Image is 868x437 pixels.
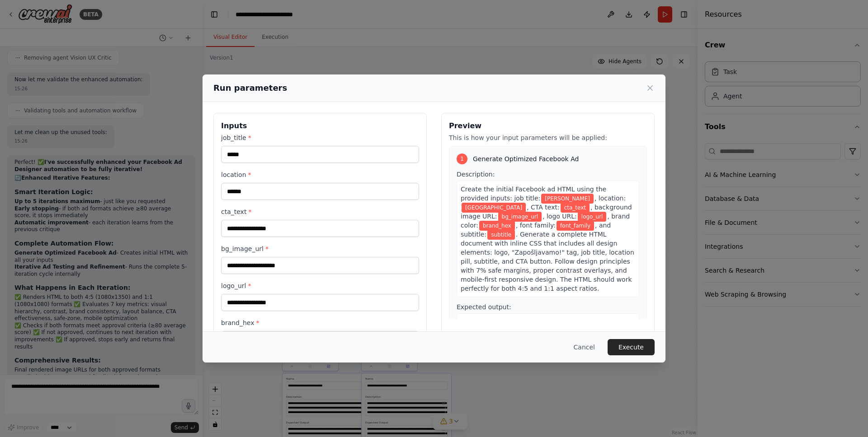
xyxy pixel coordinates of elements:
span: , CTA text: [527,204,560,211]
span: Variable: bg_image_url [498,212,542,222]
h2: Run parameters [213,82,287,94]
span: , font family: [516,222,556,229]
label: bg_image_url [221,244,419,253]
span: , background image URL: [461,204,632,220]
label: location [221,170,419,179]
span: Variable: logo_url [578,212,607,222]
span: Complete HTML document with inline CSS optimized for Facebook ad rendering in both 4:5 and 1:1 fo... [461,318,635,353]
span: Variable: cta_text [561,203,590,213]
h3: Inputs [221,121,419,131]
span: Expected output: [457,303,511,311]
label: job_title [221,133,419,142]
span: , and subtitle: [461,222,611,238]
span: Description: [457,171,495,178]
div: 1 [457,153,467,164]
span: Generate Optimized Facebook Ad [473,154,579,163]
label: logo_url [221,281,419,290]
span: Variable: brand_hex [479,221,515,231]
span: Create the initial Facebook ad HTML using the provided inputs: job title: [461,186,606,202]
span: , logo URL: [542,213,577,220]
label: cta_text [221,207,419,216]
p: This is how your input parameters will be applied: [449,133,647,142]
span: , location: [594,195,626,202]
span: Variable: location [462,203,526,213]
span: Variable: job_title [541,194,594,204]
h3: Preview [449,121,647,131]
span: . Generate a complete HTML document with inline CSS that includes all design elements: logo, "Zap... [461,231,634,292]
button: Execute [608,339,655,355]
span: , brand color: [461,213,630,229]
button: Cancel [566,339,602,355]
span: Variable: subtitle [487,230,515,240]
span: Variable: font_family [557,221,594,231]
label: brand_hex [221,318,419,327]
